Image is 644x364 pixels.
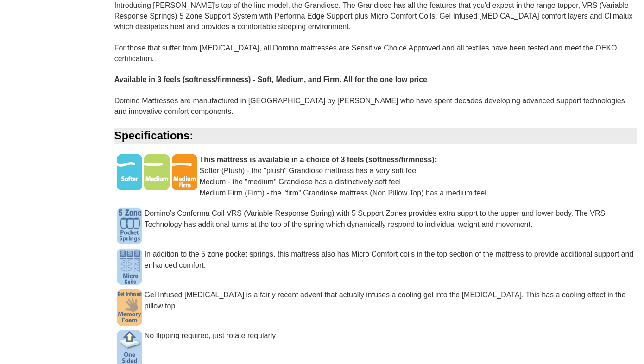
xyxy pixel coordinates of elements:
[114,249,637,280] div: In addition to the 5 zone pocket springs, this mattress also has Micro Comfort coils in the top s...
[144,154,170,190] img: Medium Firmness
[114,208,637,239] div: Domino's Conforma Coil VRS (Variable Response Spring) with 5 Support Zones provides extra supprt ...
[114,154,637,208] div: Softer (Plush) - the "plush" Grandiose mattress has a very soft feel Medium - the "medium" Grandi...
[200,156,437,163] b: This mattress is available in a choice of 3 feels (softness/firmness):
[114,330,637,351] div: No flipping required, just rotate regularly
[172,154,197,190] img: MediumFirm Firmness
[114,289,637,321] div: Gel Infused [MEDICAL_DATA] is a fairly recent advent that actually infuses a cooling gel into the...
[117,289,142,326] img: Gel Memory Foam
[117,249,142,285] img: Micro Coils
[114,75,427,83] b: Available in 3 feels (softness/firmness) - Soft, Medium, and Firm. All for the one low price
[117,154,142,190] img: Plush Firmness
[114,128,637,144] div: Specifications:
[117,208,142,244] img: 5 Zone Pocket Springs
